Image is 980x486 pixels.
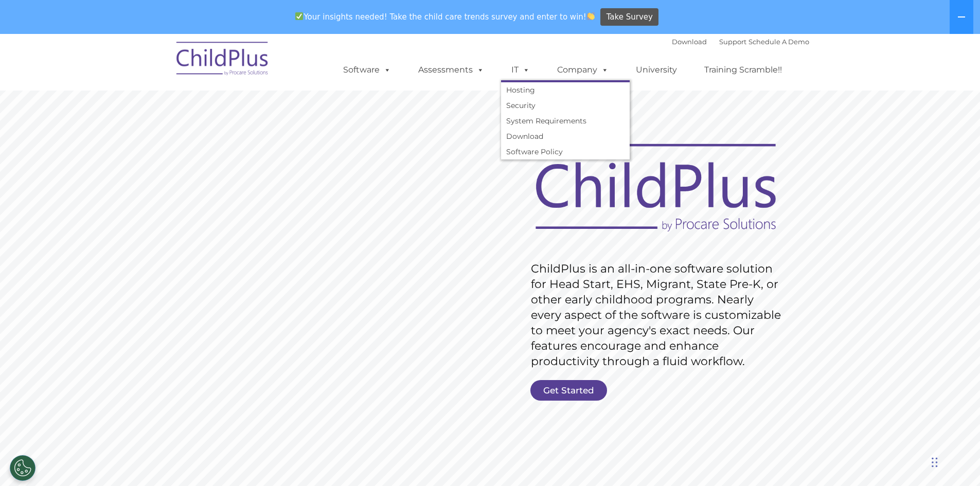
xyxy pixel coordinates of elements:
img: 👏 [587,12,595,20]
button: Cookies Settings [10,455,35,481]
rs-layer: ChildPlus is an all-in-one software solution for Head Start, EHS, Migrant, State Pre-K, or other ... [531,261,786,369]
div: Drag [932,447,938,478]
img: ✅ [295,12,303,20]
a: Training Scramble!! [694,60,792,80]
a: Take Survey [600,8,658,26]
img: ChildPlus by Procare Solutions [171,34,274,86]
a: Software [333,60,401,80]
a: Company [547,60,619,80]
a: Software Policy [501,144,630,159]
a: IT [501,60,540,80]
a: Download [501,129,630,144]
a: Download [672,38,707,46]
iframe: Chat Widget [929,437,980,486]
a: Support [719,38,746,46]
a: Hosting [501,82,630,98]
span: Your insights needed! Take the child care trends survey and enter to win! [291,7,599,27]
font: | [672,38,809,46]
a: System Requirements [501,113,630,129]
a: University [626,60,687,80]
a: Get Started [530,380,607,401]
span: Take Survey [607,8,653,26]
a: Schedule A Demo [749,38,809,46]
a: Security [501,98,630,113]
a: Assessments [408,60,494,80]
